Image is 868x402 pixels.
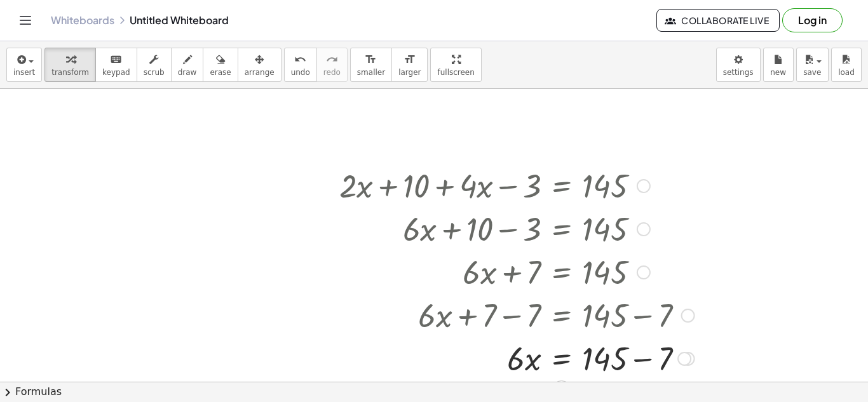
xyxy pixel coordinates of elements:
span: fullscreen [437,68,474,77]
button: erase [203,48,238,82]
span: draw [178,68,197,77]
span: load [838,68,855,77]
button: load [831,48,862,82]
span: arrange [245,68,275,77]
button: settings [716,48,761,82]
div: Apply the same math to both sides of the equation [552,380,572,401]
i: keyboard [110,52,122,67]
button: new [763,48,794,82]
span: save [803,68,821,77]
i: format_size [365,52,377,67]
button: redoredo [316,48,348,82]
button: format_sizesmaller [350,48,392,82]
button: Toggle navigation [15,10,36,30]
button: keyboardkeypad [95,48,137,82]
button: arrange [238,48,281,82]
span: erase [210,68,231,77]
button: transform [44,48,96,82]
span: smaller [357,68,385,77]
button: fullscreen [430,48,481,82]
button: insert [6,48,42,82]
span: undo [291,68,310,77]
span: settings [723,68,754,77]
span: scrub [144,68,165,77]
button: save [796,48,829,82]
span: insert [13,68,35,77]
button: Collaborate Live [656,9,780,32]
a: Whiteboards [51,14,114,27]
span: keypad [102,68,130,77]
button: undoundo [284,48,317,82]
span: larger [398,68,421,77]
i: undo [294,52,306,67]
span: new [770,68,786,77]
button: draw [171,48,204,82]
button: format_sizelarger [391,48,428,82]
span: redo [323,68,341,77]
button: scrub [137,48,172,82]
i: redo [326,52,338,67]
i: format_size [403,52,416,67]
span: transform [51,68,89,77]
span: Collaborate Live [667,15,769,26]
button: Log in [782,8,843,32]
